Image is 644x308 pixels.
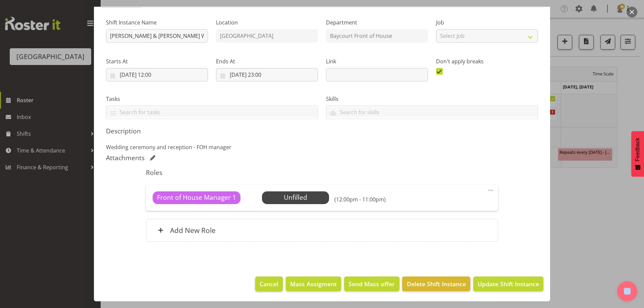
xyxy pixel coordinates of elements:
[348,280,395,288] span: Send Mass offer
[290,280,337,288] span: Mass Assigment
[407,280,466,288] span: Delete Shift Instance
[286,276,341,291] button: Mass Assigment
[326,95,538,103] label: Skills
[326,107,538,117] input: Search for skills
[106,143,538,151] p: Wedding ceremony and reception - FOH manager
[326,57,428,65] label: Link
[344,276,399,291] button: Send Mass offer
[106,154,145,162] h5: Attachments
[106,107,318,117] input: Search for tasks
[478,280,539,288] span: Update Shift Instance
[106,95,318,103] label: Tasks
[216,18,318,26] label: Location
[216,68,318,81] input: Click to select...
[334,196,386,203] h6: (12:00pm - 11:00pm)
[631,131,644,177] button: Feedback - Show survey
[284,193,307,202] span: Unfilled
[635,138,641,161] span: Feedback
[255,276,283,291] button: Cancel
[473,276,543,291] button: Update Shift Instance
[146,169,498,177] h5: Roles
[106,57,208,65] label: Starts At
[260,280,278,288] span: Cancel
[216,57,318,65] label: Ends At
[436,57,538,65] label: Don't apply breaks
[402,276,470,291] button: Delete Shift Instance
[326,18,428,26] label: Department
[106,29,208,43] input: Shift Instance Name
[436,18,538,26] label: Job
[157,193,236,202] span: Front of House Manager 1
[170,226,216,235] h6: Add New Role
[624,288,631,295] img: help-xxl-2.png
[106,68,208,81] input: Click to select...
[106,127,538,135] h5: Description
[106,18,208,26] label: Shift Instance Name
